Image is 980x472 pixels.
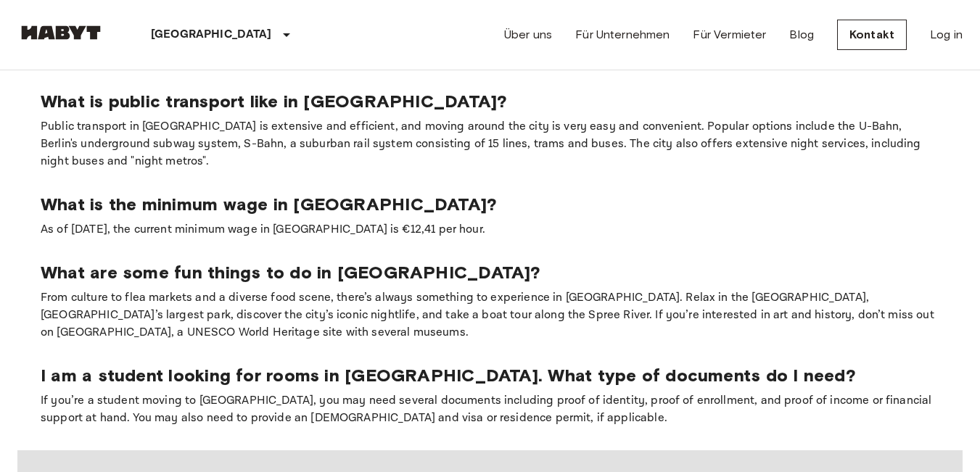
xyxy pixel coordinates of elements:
a: Blog [789,26,814,44]
p: I am a student looking for rooms in [GEOGRAPHIC_DATA]. What type of documents do I need? [41,365,939,386]
p: As of [DATE], the current minimum wage in [GEOGRAPHIC_DATA] is €12,41 per hour. [41,221,939,239]
p: Public transport in [GEOGRAPHIC_DATA] is extensive and efficient, and moving around the city is v... [41,118,939,170]
p: What is public transport like in [GEOGRAPHIC_DATA]? [41,91,939,112]
p: [GEOGRAPHIC_DATA] [151,26,272,44]
img: Habyt [17,25,104,40]
p: If you’re a student moving to [GEOGRAPHIC_DATA], you may need several documents including proof o... [41,392,939,427]
a: Für Vermieter [693,26,766,44]
a: Log in [930,26,963,44]
p: From culture to flea markets and a diverse food scene, there’s always something to experience in ... [41,289,939,341]
p: What are some fun things to do in [GEOGRAPHIC_DATA]? [41,262,939,283]
a: Für Unternehmen [575,26,670,44]
p: What is the minimum wage in [GEOGRAPHIC_DATA]? [41,194,939,215]
a: Kontakt [837,20,907,50]
a: Über uns [504,26,552,44]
